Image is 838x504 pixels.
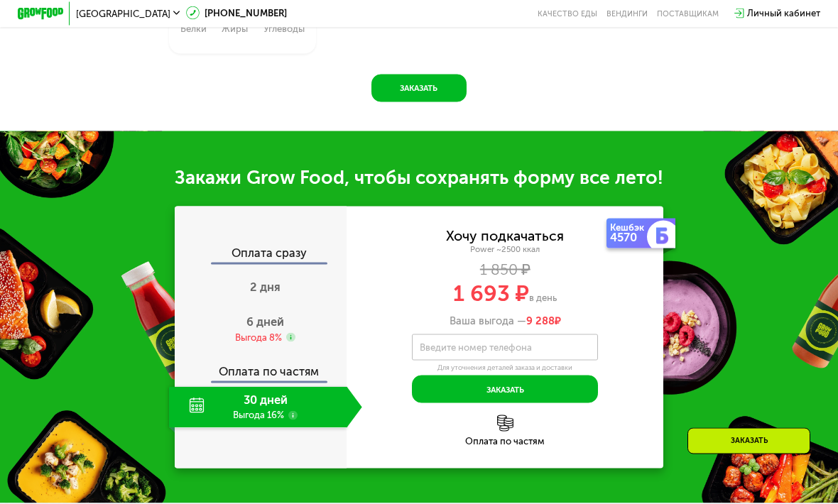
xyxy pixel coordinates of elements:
button: Заказать [412,376,598,403]
div: Заказать [687,428,810,454]
div: поставщикам [657,9,719,18]
a: Вендинги [606,9,648,18]
div: Оплата по частям [175,355,347,382]
div: Личный кабинет [747,6,820,21]
div: Кешбэк [610,223,650,232]
a: [PHONE_NUMBER] [186,6,287,21]
div: Хочу подкачаться [446,230,564,243]
span: [GEOGRAPHIC_DATA] [76,9,170,18]
div: 4570 [610,232,650,243]
label: Введите номер телефона [420,344,532,351]
div: Белки [180,24,207,33]
div: Оплата по частям [347,437,663,446]
span: 9 288 [526,314,555,327]
div: Выгода 8% [235,332,282,344]
button: Заказать [371,75,467,102]
img: l6xcnZfty9opOoJh.png [497,415,513,432]
div: Жиры [222,24,248,33]
span: 6 дней [246,315,284,329]
div: Ваша выгода — [347,314,663,327]
div: Power ~2500 ккал [347,244,663,255]
div: Для уточнения деталей заказа и доставки [412,363,598,373]
div: 1 850 ₽ [347,263,663,276]
span: 2 дня [250,280,281,294]
div: Углеводы [263,24,305,33]
span: ₽ [526,314,561,327]
span: в день [529,292,557,303]
a: Качество еды [538,9,597,18]
div: Оплата сразу [175,248,347,263]
span: 1 693 ₽ [453,280,529,307]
